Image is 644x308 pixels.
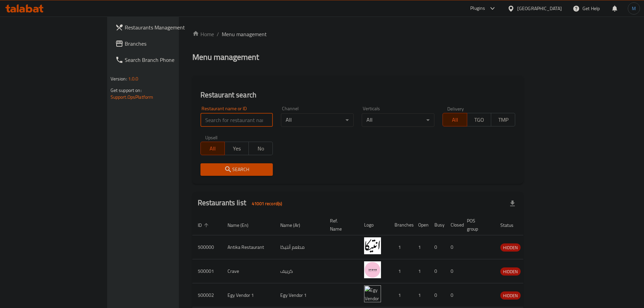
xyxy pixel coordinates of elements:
[200,163,273,176] button: Search
[275,283,325,307] td: Egy Vendor 1
[192,52,259,63] h2: Menu management
[248,142,273,155] button: No
[504,195,521,212] div: Export file
[500,221,522,229] span: Status
[364,261,381,278] img: Crave
[222,30,267,38] span: Menu management
[445,259,461,283] td: 0
[248,200,286,207] span: 41001 record(s)
[445,215,461,235] th: Closed
[204,144,222,153] span: All
[429,283,445,307] td: 0
[494,115,512,125] span: TMP
[248,198,286,209] div: Total records count
[467,113,491,126] button: TGO
[222,283,275,307] td: Egy Vendor 1
[517,5,562,12] div: [GEOGRAPHIC_DATA]
[330,217,351,233] span: Ref. Name
[470,115,488,125] span: TGO
[110,35,215,52] a: Branches
[470,4,485,13] div: Plugins
[280,221,309,229] span: Name (Ar)
[228,221,257,229] span: Name (En)
[111,86,142,95] span: Get support on:
[362,113,434,127] div: All
[500,291,521,300] div: HIDDEN
[364,285,381,302] img: Egy Vendor 1
[389,215,413,235] th: Branches
[429,235,445,259] td: 0
[413,283,429,307] td: 1
[429,215,445,235] th: Busy
[198,198,286,209] h2: Restaurants list
[447,106,464,111] label: Delivery
[205,135,218,140] label: Upsell
[198,221,211,229] span: ID
[413,259,429,283] td: 1
[389,235,413,259] td: 1
[413,215,429,235] th: Open
[429,259,445,283] td: 0
[111,74,127,83] span: Version:
[364,237,381,254] img: Antika Restaurant
[192,30,524,38] nav: breadcrumb
[500,292,521,300] span: HIDDEN
[125,56,209,64] span: Search Branch Phone
[111,93,153,101] a: Support.OpsPlatform
[125,40,209,48] span: Branches
[389,283,413,307] td: 1
[206,165,268,174] span: Search
[500,244,521,252] span: HIDDEN
[275,235,325,259] td: مطعم أنتيكا
[413,235,429,259] td: 1
[228,144,246,153] span: Yes
[491,113,515,126] button: TMP
[252,144,270,153] span: No
[632,5,636,12] span: M
[445,235,461,259] td: 0
[110,52,215,68] a: Search Branch Phone
[200,90,516,100] h2: Restaurant search
[125,23,209,31] span: Restaurants Management
[200,142,225,155] button: All
[224,142,249,155] button: Yes
[467,217,487,233] span: POS group
[128,74,139,83] span: 1.0.0
[110,19,215,35] a: Restaurants Management
[389,259,413,283] td: 1
[200,113,273,127] input: Search for restaurant name or ID..
[443,113,467,126] button: All
[222,259,275,283] td: Crave
[446,115,464,125] span: All
[281,113,354,127] div: All
[275,259,325,283] td: كرييف
[445,283,461,307] td: 0
[217,30,219,38] li: /
[500,268,521,276] span: HIDDEN
[359,215,389,235] th: Logo
[222,235,275,259] td: Antika Restaurant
